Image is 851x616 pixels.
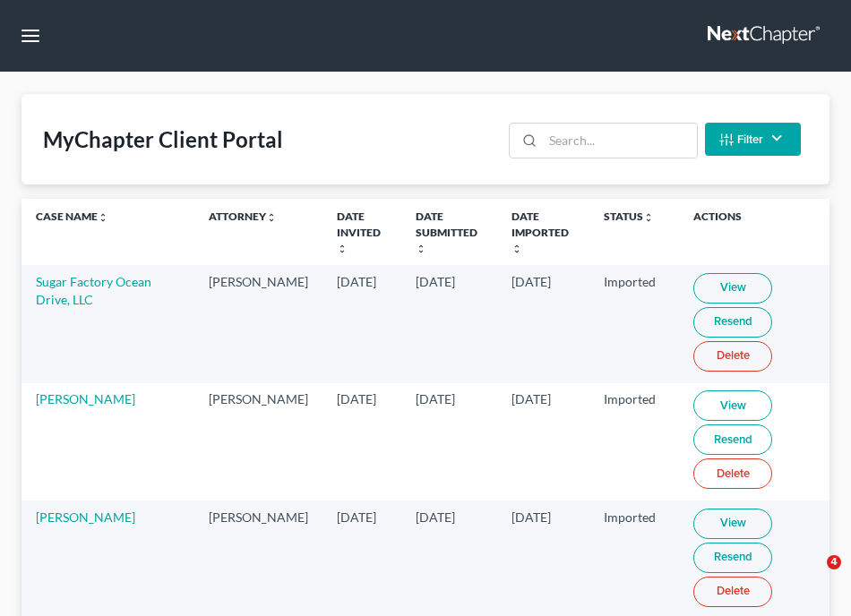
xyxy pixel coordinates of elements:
[693,341,772,372] a: Delete
[209,210,277,223] a: Attorneyunfold_more
[511,210,569,253] a: Date Importedunfold_more
[416,210,477,253] a: Date Submittedunfold_more
[705,123,801,156] button: Filter
[693,543,772,573] a: Resend
[337,391,376,406] span: [DATE]
[337,244,348,254] i: unfold_more
[43,125,283,154] div: MyChapter Client Portal
[827,555,841,569] span: 4
[337,274,376,289] span: [DATE]
[693,577,772,607] a: Delete
[693,390,772,421] a: View
[36,210,108,223] a: Case Nameunfold_more
[511,244,522,254] i: unfold_more
[194,265,322,382] td: [PERSON_NAME]
[194,383,322,500] td: [PERSON_NAME]
[36,391,135,406] a: [PERSON_NAME]
[98,212,108,223] i: unfold_more
[604,210,654,223] a: Statusunfold_more
[266,212,277,223] i: unfold_more
[416,391,455,406] span: [DATE]
[643,212,654,223] i: unfold_more
[693,307,772,338] a: Resend
[693,509,772,539] a: View
[679,199,830,265] th: Actions
[337,210,381,253] a: Date Invitedunfold_more
[543,124,696,158] input: Search...
[693,424,772,455] a: Resend
[511,391,551,406] span: [DATE]
[337,509,376,525] span: [DATE]
[693,458,772,489] a: Delete
[36,509,135,525] a: [PERSON_NAME]
[589,383,679,500] td: Imported
[416,244,426,254] i: unfold_more
[693,273,772,304] a: View
[511,274,551,289] span: [DATE]
[36,274,151,307] a: Sugar Factory Ocean Drive, LLC
[589,265,679,382] td: Imported
[511,509,551,525] span: [DATE]
[416,509,455,525] span: [DATE]
[416,274,455,289] span: [DATE]
[790,555,833,598] iframe: Intercom live chat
